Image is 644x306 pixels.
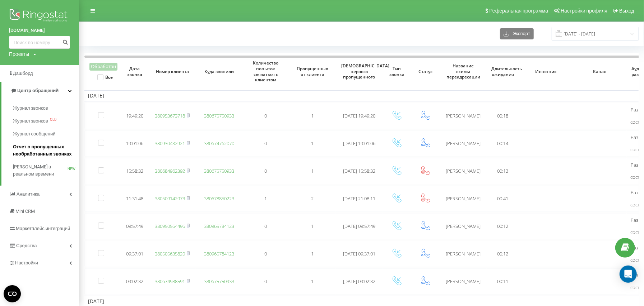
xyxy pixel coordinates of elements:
[17,88,59,93] span: Центр обращений
[265,278,267,285] span: 0
[311,140,314,147] span: 1
[440,213,487,239] td: [PERSON_NAME]
[265,140,267,147] span: 0
[155,113,185,119] a: 380953673718
[15,209,35,214] span: Mini CRM
[492,66,514,77] span: Длительность ожидания
[155,250,185,257] a: 380505635820
[120,213,149,239] td: 09:57:49
[9,51,29,58] div: Проекты
[13,130,55,138] span: Журнал сообщений
[440,103,487,129] td: [PERSON_NAME]
[120,158,149,184] td: 15:58:32
[155,195,185,202] a: 380509142973
[13,102,79,115] a: Журнал звонков
[440,186,487,212] td: [PERSON_NAME]
[15,260,38,266] span: Настройки
[311,278,314,285] span: 1
[342,63,377,80] span: [DEMOGRAPHIC_DATA] первого пропущенного
[500,28,534,39] button: Экспорт
[4,285,21,302] button: Open CMP widget
[343,140,375,147] span: [DATE] 19:01:06
[1,82,79,99] a: Центр обращений
[311,223,314,229] span: 1
[204,168,234,174] a: 380675750933
[155,223,185,229] a: 380950564496
[446,63,481,80] span: Название схемы переадресации
[13,161,79,181] a: [PERSON_NAME] в реальном времениNEW
[265,223,267,229] span: 0
[487,213,519,239] td: 00:12
[487,186,519,212] td: 00:41
[13,115,79,128] a: Журнал звонковOLD
[487,158,519,184] td: 00:12
[295,66,330,77] span: Пропущенных от клиента
[343,168,375,174] span: [DATE] 15:58:32
[440,158,487,184] td: [PERSON_NAME]
[265,195,267,202] span: 1
[343,223,375,229] span: [DATE] 09:57:49
[487,130,519,157] td: 00:14
[311,113,314,119] span: 1
[265,168,267,174] span: 0
[120,241,149,267] td: 09:37:01
[248,60,284,82] span: Количество попыток связаться с клиентом
[620,266,637,283] div: Open Intercom Messenger
[343,250,375,257] span: [DATE] 09:37:01
[487,103,519,129] td: 00:18
[155,278,185,285] a: 380674988591
[525,69,567,75] span: Источник
[9,36,70,49] input: Поиск по номеру
[387,66,407,77] span: Тип звонка
[311,168,314,174] span: 1
[204,223,234,229] a: 380965784123
[16,226,70,231] span: Маркетплейс интеграций
[619,8,634,14] span: Выход
[16,243,37,248] span: Средства
[155,69,190,75] span: Номер клиента
[13,128,79,140] a: Журнал сообщений
[13,143,75,158] span: Отчет о пропущенных необработанных звонках
[13,105,48,112] span: Журнал звонков
[120,103,149,129] td: 19:49:20
[155,168,185,174] a: 380684962392
[13,118,48,125] span: Журнал звонков
[155,140,185,147] a: 380930432921
[125,66,144,77] span: Дата звонка
[120,268,149,295] td: 09:02:32
[509,31,530,37] span: Экспорт
[13,140,79,161] a: Отчет о пропущенных необработанных звонках
[204,278,234,285] a: 380675750933
[13,71,33,76] span: Дашборд
[487,241,519,267] td: 00:12
[487,268,519,295] td: 00:11
[311,250,314,257] span: 1
[204,195,234,202] a: 380678850223
[440,130,487,157] td: [PERSON_NAME]
[9,27,70,34] a: [DOMAIN_NAME]
[120,186,149,212] td: 11:31:48
[343,195,375,202] span: [DATE] 21:08:11
[97,74,113,80] label: Все
[17,191,40,197] span: Аналитика
[9,7,70,25] img: Ringostat logo
[561,8,607,14] span: Настройки профиля
[201,69,237,75] span: Куда звонили
[204,250,234,257] a: 380965784123
[440,268,487,295] td: [PERSON_NAME]
[120,130,149,157] td: 19:01:06
[440,241,487,267] td: [PERSON_NAME]
[489,8,548,14] span: Реферальная программа
[311,195,314,202] span: 2
[343,113,375,119] span: [DATE] 19:49:20
[265,113,267,119] span: 0
[579,69,621,75] span: Канал
[265,250,267,257] span: 0
[416,69,435,75] span: Статус
[204,140,234,147] a: 380674762070
[13,163,68,178] span: [PERSON_NAME] в реальном времени
[204,113,234,119] a: 380675750933
[343,278,375,285] span: [DATE] 09:02:32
